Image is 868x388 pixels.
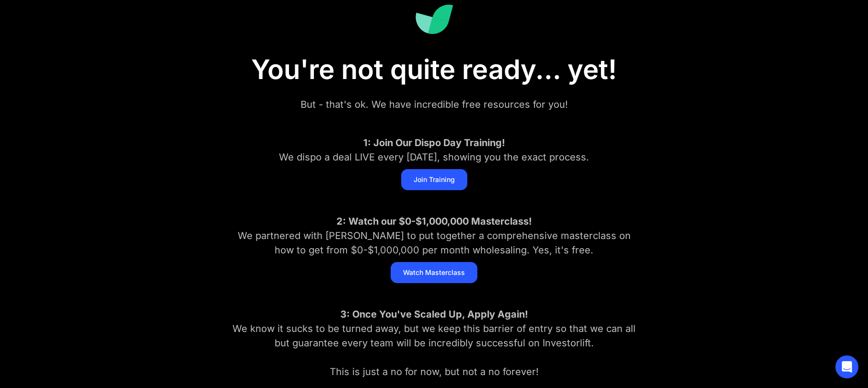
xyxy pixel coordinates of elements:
[401,169,467,190] a: Join Training
[835,355,858,378] div: Open Intercom Messenger
[336,216,532,227] strong: 2: Watch our $0-$1,000,000 Masterclass!
[228,97,640,112] div: But - that's ok. We have incredible free resources for you!
[228,136,640,164] div: We dispo a deal LIVE every [DATE], showing you the exact process.
[415,4,453,34] img: Investorlift Dashboard
[340,308,528,320] strong: 3: Once You've Scaled Up, Apply Again!
[195,54,674,86] h1: You're not quite ready... yet!
[228,214,640,257] div: We partnered with [PERSON_NAME] to put together a comprehensive masterclass on how to get from $0...
[363,137,505,148] strong: 1: Join Our Dispo Day Training!
[391,262,477,283] a: Watch Masterclass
